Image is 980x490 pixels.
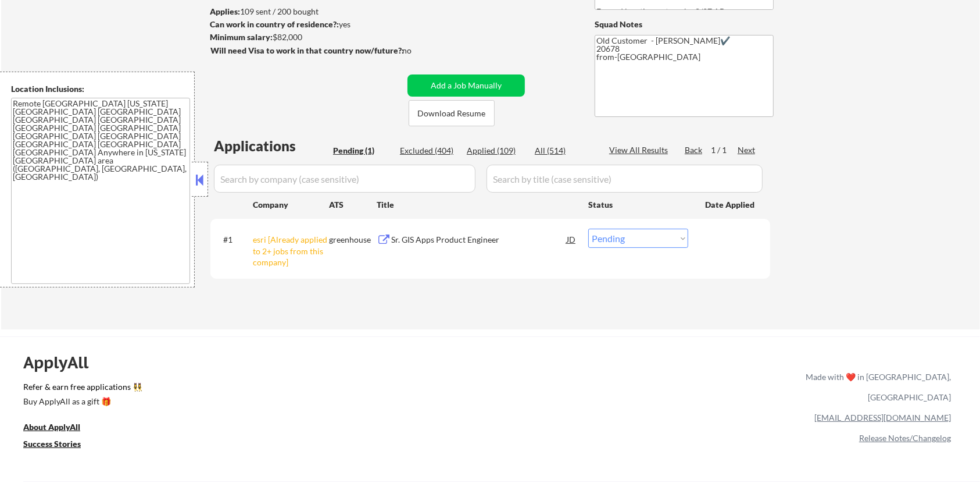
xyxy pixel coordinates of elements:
div: 1 / 1 [711,144,738,156]
div: Title [377,199,577,211]
div: Made with ❤️ in [GEOGRAPHIC_DATA], [GEOGRAPHIC_DATA] [801,367,951,407]
a: Release Notes/Changelog [859,433,951,443]
input: Search by title (case sensitive) [487,165,763,193]
div: All (514) [535,145,593,157]
button: Add a Job Manually [407,74,525,97]
strong: Will need Visa to work in that country now/future?: [210,45,404,55]
a: About ApplyAll [23,421,96,435]
div: no [402,45,435,56]
div: Applied (109) [467,145,525,157]
div: ApplyAll [23,353,102,372]
input: Search by company (case sensitive) [214,165,475,193]
div: Buy ApplyAll as a gift 🎁 [23,397,140,406]
div: ATS [329,199,377,211]
div: Excluded (404) [400,145,458,157]
div: greenhouse [329,234,377,246]
div: Date Applied [705,199,756,211]
button: Download Resume [409,100,495,126]
div: $82,000 [210,31,403,43]
div: View All Results [609,144,671,156]
div: Back [685,144,703,156]
div: yes [210,19,400,30]
div: Squad Notes [595,19,774,30]
div: Pending (1) [333,145,391,157]
div: Next [738,144,756,156]
div: 109 sent / 200 bought [210,6,403,17]
strong: Can work in country of residence?: [210,19,339,29]
u: Success Stories [23,439,81,449]
div: JD [566,229,577,250]
a: Refer & earn free applications 👯‍♀️ [23,383,563,395]
div: Location Inclusions: [11,83,190,95]
strong: Applies: [210,6,240,16]
div: Company [253,199,329,211]
div: Applications [214,139,329,153]
a: [EMAIL_ADDRESS][DOMAIN_NAME] [814,413,951,422]
a: Buy ApplyAll as a gift 🎁 [23,395,140,410]
div: Status [588,194,688,215]
a: Success Stories [23,438,96,452]
div: Sr. GIS Apps Product Engineer [391,234,567,246]
u: About ApplyAll [23,422,80,432]
strong: Minimum salary: [210,32,273,42]
div: #1 [223,234,244,246]
div: esri [Already applied to 2+ jobs from this company] [253,234,329,268]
